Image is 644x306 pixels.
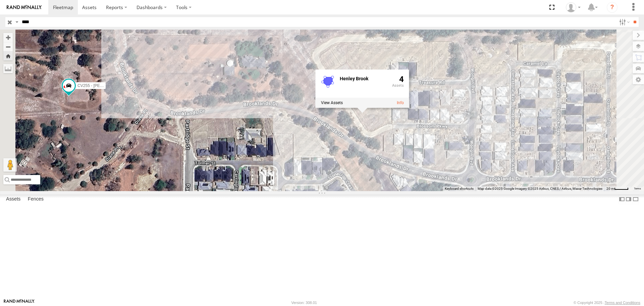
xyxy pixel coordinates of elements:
[3,51,13,60] button: Zoom Home
[392,75,404,96] div: 4
[3,64,13,73] label: Measure
[77,83,126,88] span: CV255 - [PERSON_NAME]
[397,100,404,105] a: View fence details
[321,100,343,105] label: View assets associated with this fence
[478,187,602,190] span: Map data ©2025 Google Imagery ©2025 Airbus, CNES / Airbus, Maxar Technologies
[14,17,19,27] label: Search Query
[634,187,641,190] a: Terms (opens in new tab)
[605,301,640,305] a: Terms and Conditions
[340,76,387,81] div: Fence Name - Henley Brook
[619,194,625,204] label: Dock Summary Table to the Left
[3,195,24,204] label: Assets
[607,2,618,13] i: ?
[616,17,631,27] label: Search Filter Options
[625,194,632,204] label: Dock Summary Table to the Right
[4,299,35,306] a: Visit our Website
[574,301,640,305] div: © Copyright 2025 -
[604,186,631,191] button: Map scale: 20 m per 39 pixels
[633,75,644,84] label: Map Settings
[3,42,13,51] button: Zoom out
[445,186,474,191] button: Keyboard shortcuts
[3,158,17,172] button: Drag Pegman onto the map to open Street View
[563,2,583,12] div: Hayley Petersen
[7,5,42,10] img: rand-logo.svg
[632,194,639,204] label: Hide Summary Table
[3,33,13,42] button: Zoom in
[291,301,317,305] div: Version: 308.01
[606,187,614,190] span: 20 m
[24,195,47,204] label: Fences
